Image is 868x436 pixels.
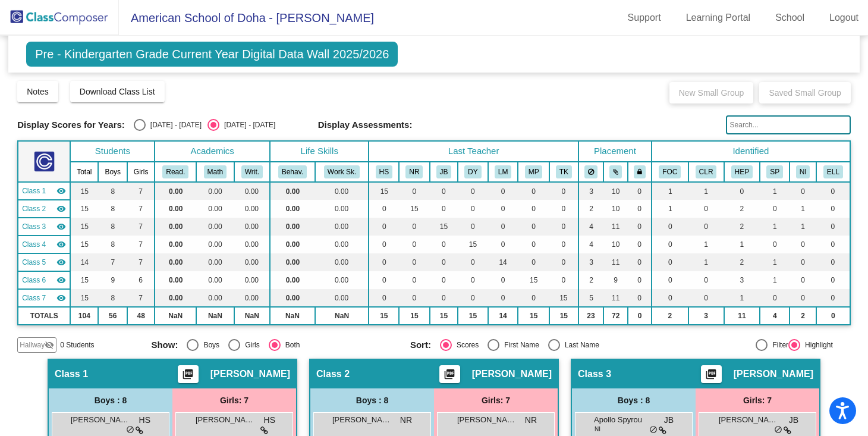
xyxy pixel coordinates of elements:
[731,165,753,178] button: HEP
[281,340,300,350] div: Both
[790,289,816,307] td: 0
[578,182,603,200] td: 3
[790,271,816,289] td: 0
[18,307,70,325] td: TOTALS
[155,218,196,236] td: 0.00
[270,271,315,289] td: 0.00
[27,87,49,96] span: Notes
[410,339,660,351] mat-radio-group: Select an option
[315,182,369,200] td: 0.00
[399,218,430,236] td: 0
[315,200,369,218] td: 0.00
[488,218,518,236] td: 0
[234,307,271,325] td: NaN
[652,182,688,200] td: 1
[98,182,127,200] td: 8
[430,200,458,218] td: 0
[70,218,98,236] td: 15
[488,182,518,200] td: 0
[22,203,46,214] span: Class 2
[549,307,578,325] td: 15
[22,257,46,268] span: Class 5
[240,340,260,350] div: Girls
[20,340,45,350] span: Hallway
[196,236,234,253] td: 0.00
[241,165,263,178] button: Writ.
[436,165,452,178] button: JB
[324,165,360,178] button: Work Sk.
[270,253,315,271] td: 0.00
[196,218,234,236] td: 0.00
[315,253,369,271] td: 0.00
[70,289,98,307] td: 15
[196,253,234,271] td: 0.00
[196,271,234,289] td: 0.00
[399,253,430,271] td: 0
[270,236,315,253] td: 0.00
[518,307,549,325] td: 15
[652,218,688,236] td: 0
[430,182,458,200] td: 0
[70,81,165,102] button: Download Class List
[98,162,127,182] th: Boys
[578,141,652,162] th: Placement
[56,204,66,214] mat-icon: visibility
[823,165,843,178] button: ELL
[22,275,46,286] span: Class 6
[70,271,98,289] td: 15
[98,200,127,218] td: 8
[816,253,850,271] td: 0
[162,165,188,178] button: Read.
[270,307,315,325] td: NaN
[816,218,850,236] td: 0
[219,120,275,130] div: [DATE] - [DATE]
[127,307,155,325] td: 48
[549,162,578,182] th: Tamadur Khir
[652,271,688,289] td: 0
[98,236,127,253] td: 8
[760,271,790,289] td: 1
[127,271,155,289] td: 6
[518,200,549,218] td: 0
[70,200,98,218] td: 15
[399,182,430,200] td: 0
[652,236,688,253] td: 0
[688,182,724,200] td: 1
[369,253,399,271] td: 0
[518,236,549,253] td: 0
[790,253,816,271] td: 0
[439,365,460,383] button: Print Students Details
[17,120,125,130] span: Display Scores for Years:
[549,236,578,253] td: 0
[22,221,46,232] span: Class 3
[760,200,790,218] td: 0
[688,271,724,289] td: 0
[399,236,430,253] td: 0
[80,87,155,96] span: Download Class List
[499,340,539,350] div: First Name
[603,182,628,200] td: 10
[127,162,155,182] th: Girls
[760,182,790,200] td: 1
[458,289,488,307] td: 0
[724,253,760,271] td: 2
[652,253,688,271] td: 0
[18,200,70,218] td: Natalia Robbins - No Class Name
[56,222,66,231] mat-icon: visibility
[560,340,599,350] div: Last Name
[724,307,760,325] td: 11
[134,119,275,131] mat-radio-group: Select an option
[70,141,155,162] th: Students
[458,218,488,236] td: 0
[56,186,66,196] mat-icon: visibility
[578,162,603,182] th: Keep away students
[578,289,603,307] td: 5
[155,307,196,325] td: NaN
[800,340,833,350] div: Highlight
[816,182,850,200] td: 0
[790,200,816,218] td: 1
[56,240,66,249] mat-icon: visibility
[603,271,628,289] td: 9
[45,340,54,350] mat-icon: visibility_off
[316,368,350,380] span: Class 2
